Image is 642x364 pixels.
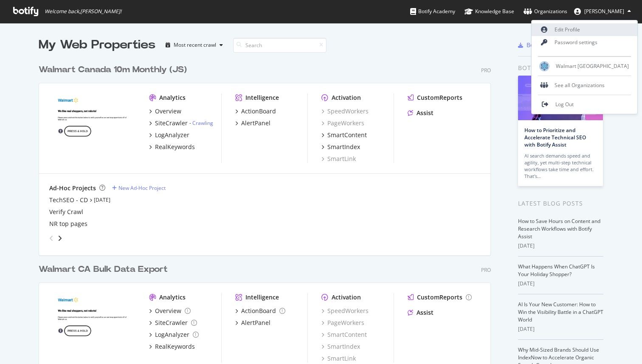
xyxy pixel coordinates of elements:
a: AlertPanel [235,319,270,327]
div: ActionBoard [241,307,276,315]
div: RealKeywords [155,143,195,151]
a: New Ad-Hoc Project [112,184,166,192]
div: SmartIndex [327,143,360,151]
div: CustomReports [417,293,462,302]
div: AlertPanel [241,319,270,327]
a: Overview [149,307,191,315]
div: SiteCrawler [155,119,188,127]
input: Search [233,38,327,53]
div: Walmart Canada 10m Monthly (JS) [39,64,187,76]
div: My Web Properties [39,37,155,54]
div: - [189,119,213,127]
a: Verify Crawl [49,208,83,216]
div: Overview [155,307,181,315]
img: How to Prioritize and Accelerate Technical SEO with Botify Assist [518,76,603,120]
img: walmart.ca [49,93,135,162]
div: Intelligence [245,293,279,302]
div: Assist [417,308,434,317]
div: Overview [155,107,181,116]
a: ActionBoard [235,107,276,116]
a: How to Prioritize and Accelerate Technical SEO with Botify Assist [524,127,586,148]
a: SmartContent [321,131,367,139]
span: Walmart [GEOGRAPHIC_DATA] [556,62,629,70]
div: SmartContent [321,330,367,339]
a: Walmart Canada 10m Monthly (JS) [39,64,190,76]
a: Walmart CA Bulk Data Export [39,263,171,276]
div: [DATE] [518,325,603,333]
div: Botify news [518,63,603,73]
div: Most recent crawl [174,42,216,48]
div: RealKeywords [155,342,195,351]
div: AI search demands speed and agility, yet multi-step technical workflows take time and effort. Tha... [524,152,597,180]
div: Activation [332,293,361,302]
div: AlertPanel [241,119,270,127]
div: PageWorkers [321,119,364,127]
a: SpeedWorkers [321,107,369,116]
a: Log Out [532,98,637,111]
div: Botify Chrome Plugin [527,41,586,49]
div: Assist [417,109,434,117]
a: SpeedWorkers [321,307,369,315]
a: AlertPanel [235,119,270,127]
div: [DATE] [518,242,603,250]
div: See all Organizations [532,79,637,92]
a: TechSEO - CD [49,196,88,204]
div: Latest Blog Posts [518,199,603,208]
div: Activation [332,93,361,102]
a: Botify Chrome Plugin [518,41,586,49]
a: RealKeywords [149,143,195,151]
a: How to Save Hours on Content and Research Workflows with Botify Assist [518,217,600,240]
a: [DATE] [94,196,110,203]
a: Assist [408,109,434,117]
a: CustomReports [408,293,472,302]
a: Edit Profile [532,23,637,36]
a: ActionBoard [235,307,285,315]
span: Log Out [555,101,574,108]
div: SiteCrawler [155,319,188,327]
img: walmartsecondary.ca [49,293,135,362]
a: Assist [408,308,434,317]
div: Ad-Hoc Projects [49,184,96,192]
span: Welcome back, [PERSON_NAME] ! [45,8,121,15]
div: CustomReports [417,93,462,102]
a: SiteCrawler- Crawling [149,119,213,127]
a: CustomReports [408,93,462,102]
a: PageWorkers [321,319,364,327]
a: SmartIndex [321,143,360,151]
div: Pro [481,266,491,274]
a: SmartIndex [321,342,360,351]
div: LogAnalyzer [155,131,189,139]
a: NR top pages [49,220,87,228]
div: Intelligence [245,93,279,102]
div: Walmart CA Bulk Data Export [39,263,168,276]
button: [PERSON_NAME] [567,5,638,18]
button: Most recent crawl [162,38,226,52]
div: angle-left [46,231,57,245]
div: New Ad-Hoc Project [118,184,166,192]
a: AI Is Your New Customer: How to Win the Visibility Battle in a ChatGPT World [518,301,603,323]
div: Pro [481,67,491,74]
div: SmartContent [327,131,367,139]
div: ActionBoard [241,107,276,116]
img: Walmart Canada [539,61,549,71]
a: Overview [149,107,181,116]
a: What Happens When ChatGPT Is Your Holiday Shopper? [518,263,595,278]
a: LogAnalyzer [149,131,189,139]
div: Botify Academy [410,7,455,16]
div: Organizations [524,7,567,16]
div: [DATE] [518,280,603,288]
a: SmartLink [321,155,356,163]
a: Password settings [532,36,637,49]
a: SmartLink [321,354,356,363]
div: angle-right [57,234,63,243]
div: Knowledge Base [465,7,514,16]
